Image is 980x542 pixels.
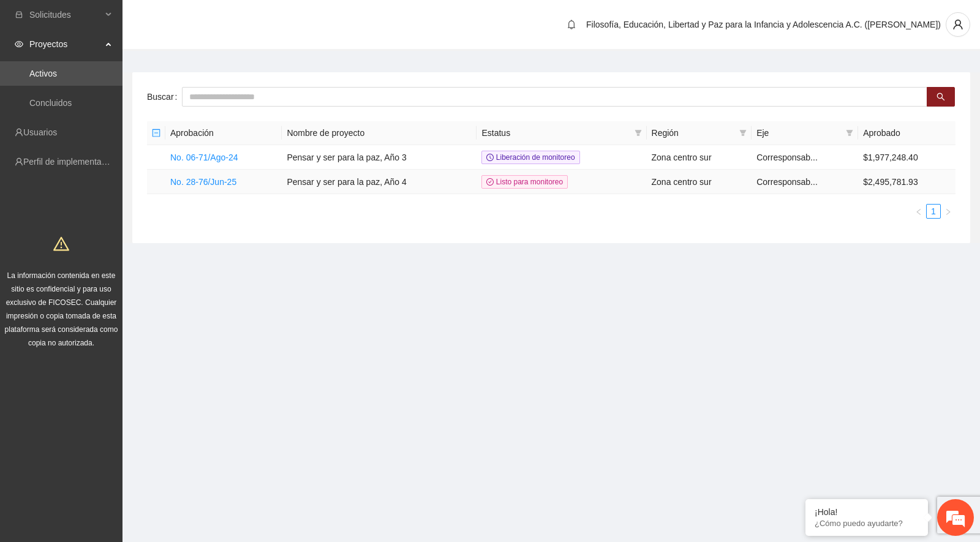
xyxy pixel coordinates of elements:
li: 1 [926,204,941,219]
a: Usuarios [23,127,57,137]
span: Corresponsab... [756,152,818,162]
button: bell [562,15,581,34]
div: ¡Hola! [815,507,919,517]
span: bell [562,20,581,29]
button: search [927,87,955,107]
td: Pensar y ser para la paz, Año 4 [282,170,477,194]
a: No. 06-71/Ago-24 [170,152,238,162]
td: Zona centro sur [647,145,752,170]
th: Aprobado [858,121,956,145]
span: filter [739,129,747,137]
button: right [941,204,956,219]
span: Estatus [481,126,629,140]
span: filter [737,124,749,142]
button: left [911,204,926,219]
span: left [915,208,922,216]
span: minus-square [152,129,160,137]
a: No. 28-76/Jun-25 [170,177,236,187]
li: Previous Page [911,204,926,219]
li: Next Page [941,204,956,219]
textarea: Escriba su mensaje y pulse “Intro” [6,334,233,377]
td: Zona centro sur [647,170,752,194]
th: Nombre de proyecto [282,121,477,145]
span: Listo para monitoreo [481,175,568,189]
span: clock-circle [486,154,494,161]
span: Región [652,126,735,140]
span: filter [632,124,644,142]
span: Estamos en línea. [71,164,169,287]
span: filter [846,129,853,137]
span: warning [53,236,69,252]
span: user [946,19,970,30]
span: filter [843,124,856,142]
span: Eje [756,126,841,140]
div: Chatee con nosotros ahora [64,62,206,78]
td: $1,977,248.40 [858,145,956,170]
div: Minimizar ventana de chat en vivo [201,6,230,36]
p: ¿Cómo puedo ayudarte? [815,519,919,528]
th: Aprobación [165,121,282,145]
span: search [937,92,945,102]
span: eye [15,40,23,48]
button: user [946,12,970,37]
td: Pensar y ser para la paz, Año 3 [282,145,477,170]
span: Corresponsab... [756,177,818,187]
span: check-circle [486,178,494,186]
span: Filosofía, Educación, Libertad y Paz para la Infancia y Adolescencia A.C. ([PERSON_NAME]) [586,20,941,29]
label: Buscar [147,87,182,107]
span: filter [635,129,642,137]
span: Proyectos [29,32,102,56]
td: $2,495,781.93 [858,170,956,194]
span: Liberación de monitoreo [481,151,579,164]
a: 1 [927,205,940,218]
span: right [944,208,952,216]
a: Concluidos [29,98,72,108]
span: Solicitudes [29,2,102,27]
a: Perfil de implementadora [23,157,119,167]
a: Activos [29,69,57,78]
span: inbox [15,10,23,19]
span: La información contenida en este sitio es confidencial y para uso exclusivo de FICOSEC. Cualquier... [5,271,118,347]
